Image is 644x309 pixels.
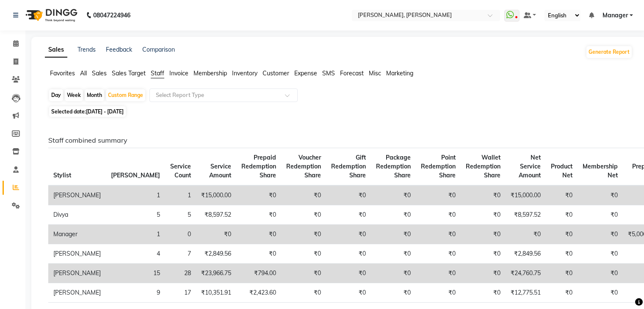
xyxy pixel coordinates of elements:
[506,185,546,205] td: ₹15,000.00
[111,171,160,179] span: [PERSON_NAME]
[322,69,335,77] span: SMS
[371,244,416,264] td: ₹0
[416,205,461,225] td: ₹0
[170,163,191,179] span: Service Count
[371,225,416,244] td: ₹0
[48,205,106,225] td: Divya
[506,225,546,244] td: ₹0
[546,205,578,225] td: ₹0
[142,46,175,53] a: Comparison
[340,69,364,77] span: Forecast
[371,264,416,283] td: ₹0
[48,244,106,264] td: [PERSON_NAME]
[209,163,231,179] span: Service Amount
[331,154,366,179] span: Gift Redemption Share
[461,225,506,244] td: ₹0
[326,225,371,244] td: ₹0
[80,69,87,77] span: All
[326,264,371,283] td: ₹0
[281,225,326,244] td: ₹0
[416,185,461,205] td: ₹0
[578,264,623,283] td: ₹0
[93,3,130,27] b: 08047224946
[578,205,623,225] td: ₹0
[151,69,164,77] span: Staff
[466,154,500,179] span: Wallet Redemption Share
[416,283,461,303] td: ₹0
[578,244,623,264] td: ₹0
[546,264,578,283] td: ₹0
[519,154,541,179] span: Net Service Amount
[506,283,546,303] td: ₹12,775.51
[578,185,623,205] td: ₹0
[169,69,188,77] span: Invoice
[48,283,106,303] td: [PERSON_NAME]
[165,264,196,283] td: 28
[92,69,107,77] span: Sales
[371,283,416,303] td: ₹0
[106,205,165,225] td: 5
[48,264,106,283] td: [PERSON_NAME]
[551,163,572,179] span: Product Net
[326,244,371,264] td: ₹0
[281,244,326,264] td: ₹0
[371,185,416,205] td: ₹0
[236,283,281,303] td: ₹2,423.60
[106,185,165,205] td: 1
[196,264,236,283] td: ₹23,966.75
[196,185,236,205] td: ₹15,000.00
[241,154,276,179] span: Prepaid Redemption Share
[232,69,257,77] span: Inventory
[106,225,165,244] td: 1
[603,11,628,20] span: Manager
[326,185,371,205] td: ₹0
[196,244,236,264] td: ₹2,849.56
[281,283,326,303] td: ₹0
[165,185,196,205] td: 1
[506,264,546,283] td: ₹24,760.75
[49,106,126,117] span: Selected date:
[386,69,413,77] span: Marketing
[165,244,196,264] td: 7
[578,283,623,303] td: ₹0
[461,244,506,264] td: ₹0
[48,225,106,244] td: Manager
[165,225,196,244] td: 0
[22,3,80,27] img: logo
[236,205,281,225] td: ₹0
[196,283,236,303] td: ₹10,351.91
[236,244,281,264] td: ₹0
[85,89,104,101] div: Month
[583,163,618,179] span: Membership Net
[376,154,411,179] span: Package Redemption Share
[546,244,578,264] td: ₹0
[106,264,165,283] td: 15
[49,89,63,101] div: Day
[416,264,461,283] td: ₹0
[546,225,578,244] td: ₹0
[106,89,145,101] div: Custom Range
[461,205,506,225] td: ₹0
[45,42,67,58] a: Sales
[106,46,132,53] a: Feedback
[106,283,165,303] td: 9
[506,205,546,225] td: ₹8,597.52
[196,205,236,225] td: ₹8,597.52
[65,89,83,101] div: Week
[165,205,196,225] td: 5
[53,171,71,179] span: Stylist
[193,69,227,77] span: Membership
[281,205,326,225] td: ₹0
[461,283,506,303] td: ₹0
[236,185,281,205] td: ₹0
[48,136,626,144] h6: Staff combined summary
[461,264,506,283] td: ₹0
[286,154,321,179] span: Voucher Redemption Share
[371,205,416,225] td: ₹0
[281,264,326,283] td: ₹0
[112,69,146,77] span: Sales Target
[48,185,106,205] td: [PERSON_NAME]
[294,69,317,77] span: Expense
[263,69,289,77] span: Customer
[506,244,546,264] td: ₹2,849.56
